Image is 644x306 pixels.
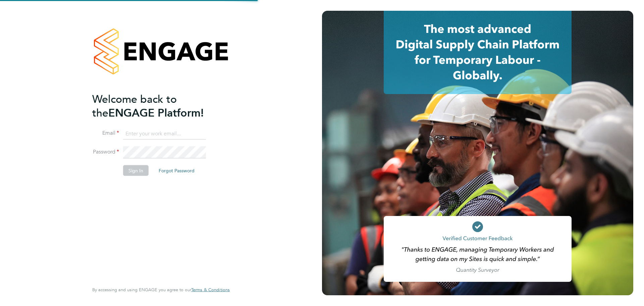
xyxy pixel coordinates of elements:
h2: ENGAGE Platform! [92,92,223,120]
label: Email [92,130,119,137]
span: By accessing and using ENGAGE you agree to our [92,287,230,293]
button: Forgot Password [153,165,200,176]
a: Terms & Conditions [191,287,230,293]
label: Password [92,148,119,156]
button: Sign In [123,165,149,176]
span: Welcome back to the [92,92,177,119]
input: Enter your work email... [123,128,206,140]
